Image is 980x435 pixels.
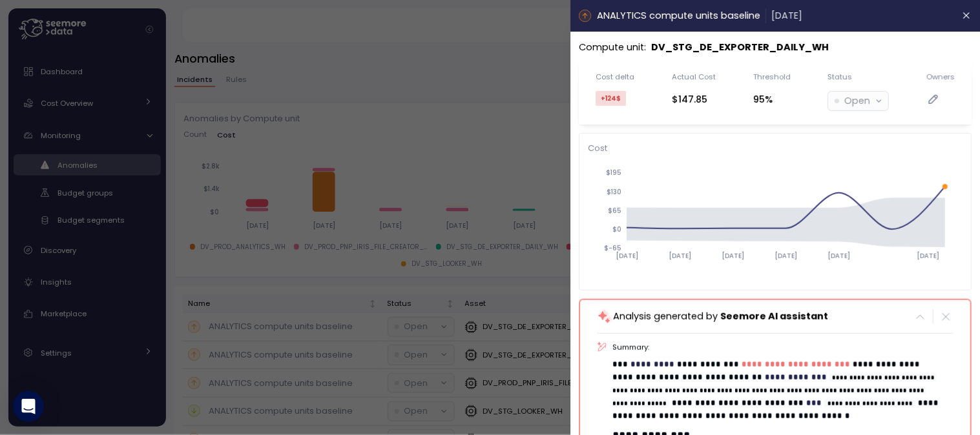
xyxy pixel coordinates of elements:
[720,310,828,323] span: Seemore AI assistant
[669,252,691,260] tspan: [DATE]
[597,8,760,23] p: ANALYTICS compute units baseline
[616,252,638,260] tspan: [DATE]
[613,309,828,324] p: Analysis generated by
[596,72,634,82] div: Cost delta
[672,72,716,82] div: Actual Cost
[753,92,791,107] div: 95%
[845,94,871,108] p: Open
[672,92,716,107] div: $147.85
[613,342,954,352] p: Summary:
[829,92,889,110] button: Open
[926,72,955,82] div: Owners
[596,91,626,106] div: +124 $
[828,72,853,82] div: Status
[775,252,797,260] tspan: [DATE]
[588,142,963,155] p: Cost
[607,188,621,196] tspan: $130
[771,8,802,23] p: [DATE]
[604,245,621,253] tspan: $-65
[612,226,621,234] tspan: $0
[13,391,44,422] div: Open Intercom Messenger
[917,252,939,260] tspan: [DATE]
[753,72,791,82] div: Threshold
[608,207,621,215] tspan: $65
[722,252,744,260] tspan: [DATE]
[579,40,646,55] p: Compute unit :
[651,40,829,55] p: DV_STG_DE_EXPORTER_DAILY_WH
[828,252,850,260] tspan: [DATE]
[606,169,621,177] tspan: $195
